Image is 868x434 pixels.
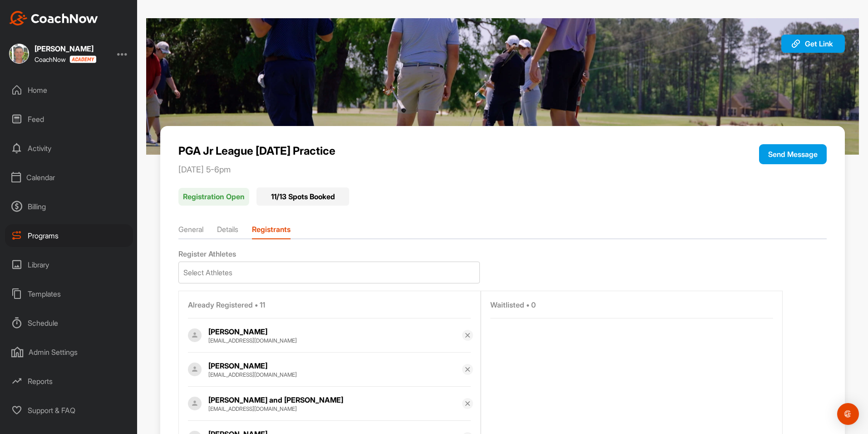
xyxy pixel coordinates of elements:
[256,187,349,206] div: 11 / 13 Spots Booked
[5,137,133,160] div: Activity
[5,195,133,218] div: Billing
[759,144,827,164] button: Send Message
[5,166,133,189] div: Calendar
[178,224,203,238] li: General
[464,332,471,339] img: svg+xml;base64,PHN2ZyB3aWR0aD0iMTYiIGhlaWdodD0iMTYiIHZpZXdCb3g9IjAgMCAxNiAxNiIgZmlsbD0ibm9uZSIgeG...
[252,224,291,238] li: Registrants
[208,405,462,413] div: [EMAIL_ADDRESS][DOMAIN_NAME]
[5,341,133,363] div: Admin Settings
[178,144,697,157] p: PGA Jr League [DATE] Practice
[9,11,98,25] img: CoachNow
[208,394,462,405] div: [PERSON_NAME] and [PERSON_NAME]
[837,403,859,425] div: Open Intercom Messenger
[183,267,232,278] div: Select Athletes
[5,283,133,305] div: Templates
[178,249,236,259] span: Register Athletes
[188,300,265,310] span: Already Registered • 11
[5,399,133,422] div: Support & FAQ
[188,328,202,342] img: Profile picture
[35,56,96,63] div: CoachNow
[188,363,202,376] img: Profile picture
[5,79,133,101] div: Home
[178,165,697,175] p: [DATE] 5-6pm
[464,366,471,373] img: svg+xml;base64,PHN2ZyB3aWR0aD0iMTYiIGhlaWdodD0iMTYiIHZpZXdCb3g9IjAgMCAxNiAxNiIgZmlsbD0ibm9uZSIgeG...
[188,397,202,410] img: Profile picture
[5,253,133,276] div: Library
[464,400,471,407] img: svg+xml;base64,PHN2ZyB3aWR0aD0iMTYiIGhlaWdodD0iMTYiIHZpZXdCb3g9IjAgMCAxNiAxNiIgZmlsbD0ibm9uZSIgeG...
[9,44,29,64] img: square_c0e2c32ef8752ec6cc06712238412571.jpg
[217,224,238,238] li: Details
[5,224,133,247] div: Programs
[35,45,96,52] div: [PERSON_NAME]
[5,312,133,334] div: Schedule
[178,188,249,206] p: Registration Open
[5,108,133,131] div: Feed
[490,300,536,310] span: Waitlisted • 0
[208,337,462,344] div: [EMAIL_ADDRESS][DOMAIN_NAME]
[790,38,801,49] img: svg+xml;base64,PHN2ZyB3aWR0aD0iMjAiIGhlaWdodD0iMjAiIHZpZXdCb3g9IjAgMCAyMCAyMCIgZmlsbD0ibm9uZSIgeG...
[805,39,833,48] span: Get Link
[69,56,96,63] img: CoachNow acadmey
[208,326,462,337] div: [PERSON_NAME]
[5,370,133,393] div: Reports
[146,18,859,155] img: 7.jpg
[208,360,462,371] div: [PERSON_NAME]
[208,371,462,378] div: [EMAIL_ADDRESS][DOMAIN_NAME]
